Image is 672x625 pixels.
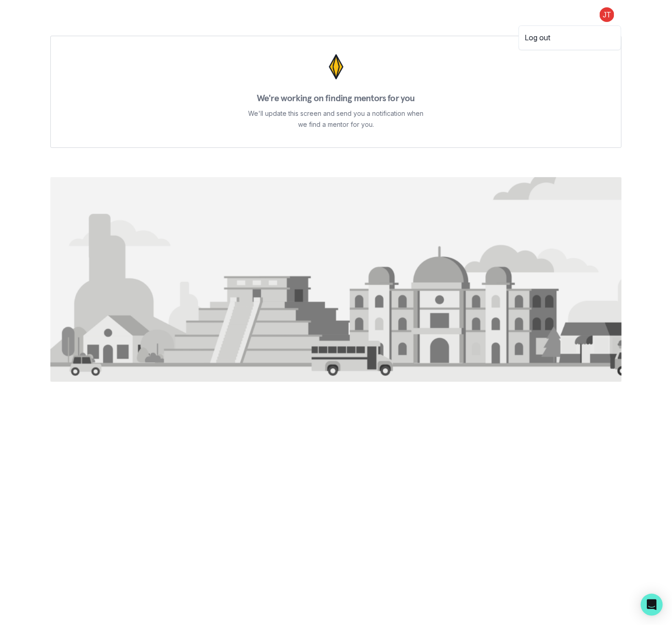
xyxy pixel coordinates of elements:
[641,594,663,616] div: Open Intercom Messenger
[257,93,415,103] p: We're working on finding mentors for you
[519,30,621,46] button: Log out
[248,108,424,130] p: We'll update this screen and send you a notification when we find a mentor for you.
[50,177,622,382] img: Image of cars passing by buildings from different cities
[592,7,622,22] button: profile picture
